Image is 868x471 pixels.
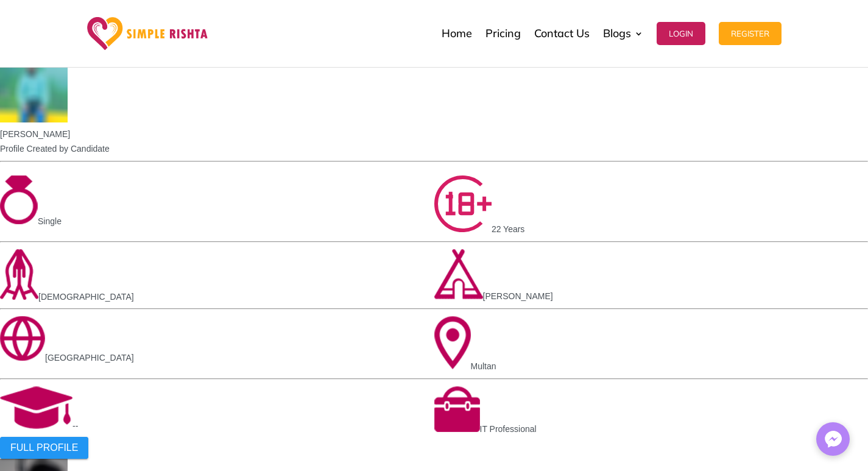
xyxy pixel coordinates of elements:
[72,421,78,431] span: --
[657,3,705,64] a: Login
[38,292,134,302] span: [DEMOGRAPHIC_DATA]
[471,361,496,371] span: Multan
[483,291,553,301] span: [PERSON_NAME]
[603,3,643,64] a: Blogs
[38,216,62,226] span: Single
[719,3,782,64] a: Register
[821,427,845,452] img: Messenger
[719,22,782,45] button: Register
[442,3,472,64] a: Home
[480,424,537,434] span: IT Professional
[485,3,521,64] a: Pricing
[45,353,134,363] span: [GEOGRAPHIC_DATA]
[534,3,590,64] a: Contact Us
[657,22,705,45] button: Login
[492,224,525,234] span: 22 Years
[10,442,78,453] span: FULL PROFILE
